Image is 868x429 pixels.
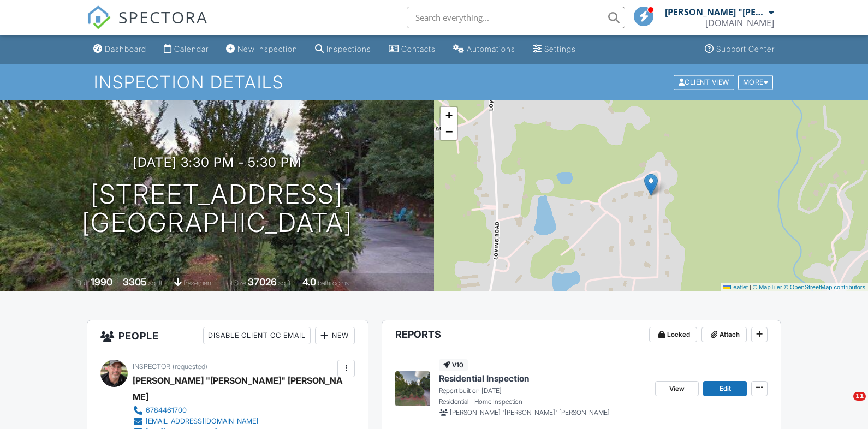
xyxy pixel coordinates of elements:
[723,284,748,290] a: Leaflet
[133,362,170,371] span: Inspector
[148,279,164,287] span: sq. ft.
[528,39,580,59] a: Settings
[133,372,343,405] div: [PERSON_NAME] "[PERSON_NAME]" [PERSON_NAME]
[853,392,866,401] span: 11
[441,107,457,123] a: Zoom in
[87,15,208,38] a: SPECTORA
[146,406,187,415] div: 6784461700
[445,124,453,138] span: −
[159,39,213,59] a: Calendar
[784,284,865,290] a: © OpenStreetMap contributors
[237,44,298,53] div: New Inspection
[183,279,213,287] span: basement
[326,44,371,53] div: Inspections
[146,417,258,426] div: [EMAIL_ADDRESS][DOMAIN_NAME]
[133,405,335,416] a: 6784461700
[705,17,774,28] div: GeorgiaHomePros.com
[318,279,349,287] span: bathrooms
[77,279,89,287] span: Built
[91,276,112,288] div: 1990
[441,123,457,140] a: Zoom out
[133,155,301,170] h3: [DATE] 3:30 pm - 5:30 pm
[118,5,208,28] span: SPECTORA
[445,108,453,122] span: +
[82,180,353,238] h1: [STREET_ADDRESS] [GEOGRAPHIC_DATA]
[89,39,151,59] a: Dashboard
[87,5,111,29] img: The Best Home Inspection Software - Spectora
[665,7,766,17] div: [PERSON_NAME] "[PERSON_NAME]" [PERSON_NAME]
[738,75,774,90] div: More
[278,279,292,287] span: sq.ft.
[716,44,775,53] div: Support Center
[673,78,737,86] a: Client View
[94,73,774,92] h1: Inspection Details
[173,362,207,371] span: (requested)
[384,39,440,59] a: Contacts
[467,44,515,53] div: Automations
[123,276,147,288] div: 3305
[223,279,246,287] span: Lot Size
[700,39,779,59] a: Support Center
[302,276,316,288] div: 4.0
[315,327,355,344] div: New
[407,7,625,28] input: Search everything...
[87,320,368,351] h3: People
[248,276,277,288] div: 37026
[544,44,576,53] div: Settings
[203,327,311,344] div: Disable Client CC Email
[831,392,857,418] iframe: Intercom live chat
[753,284,782,290] a: © MapTiler
[311,39,376,59] a: Inspections
[105,44,146,53] div: Dashboard
[174,44,209,53] div: Calendar
[133,416,335,427] a: [EMAIL_ADDRESS][DOMAIN_NAME]
[750,284,751,290] span: |
[644,174,658,196] img: Marker
[674,75,734,90] div: Client View
[222,39,302,59] a: New Inspection
[401,44,436,53] div: Contacts
[449,39,520,59] a: Automations (Basic)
